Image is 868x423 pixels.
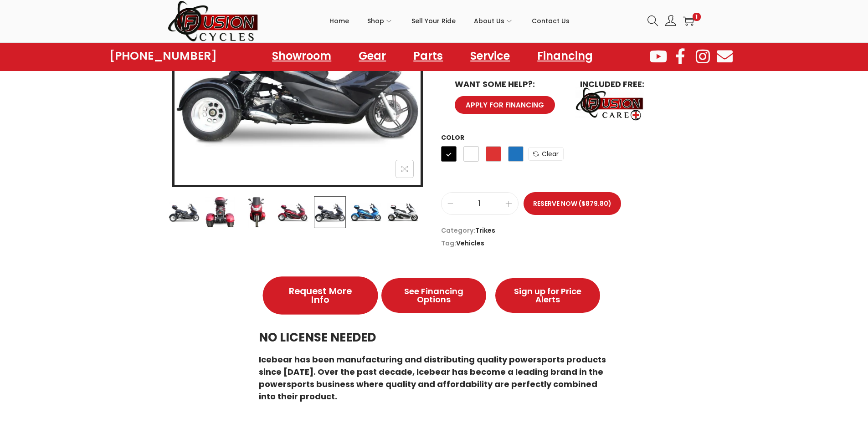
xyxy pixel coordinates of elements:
[474,0,514,41] a: About Us
[241,196,273,228] img: Product image
[466,102,544,108] span: APPLY FOR FINANCING
[441,237,701,250] span: Tag:
[263,46,602,66] nav: Menu
[263,46,340,66] a: Showroom
[455,96,555,114] a: APPLY FOR FINANCING
[381,278,486,313] a: See Financing Options
[514,287,582,304] span: Sign up for Price Alerts
[329,10,349,32] span: Home
[367,0,393,41] a: Shop
[329,0,349,41] a: Home
[259,353,610,403] h6: Icebear has been manufacturing and distributing quality powersports products since [DATE]. Over t...
[475,226,495,235] a: Trikes
[441,224,701,237] span: Category:
[411,10,456,32] span: Sell Your Ride
[259,329,610,347] h5: NO LICENSE NEEDED
[441,133,464,142] label: Color
[528,46,602,66] a: Financing
[168,196,200,228] img: Product image
[455,80,562,88] h6: WANT SOME HELP?:
[411,0,456,41] a: Sell Your Ride
[314,196,346,228] img: Product image
[349,46,395,66] a: Gear
[495,278,600,313] a: Sign up for Price Alerts
[204,196,236,228] img: Product image
[277,196,309,228] img: Product image
[532,10,570,32] span: Contact Us
[442,197,518,210] input: Product quantity
[350,196,382,228] img: Product image
[528,147,564,161] a: Clear
[524,192,621,215] button: Reserve Now ($879.80)
[404,46,452,66] a: Parts
[532,0,570,41] a: Contact Us
[109,50,217,62] a: [PHONE_NUMBER]
[400,287,468,304] span: See Financing Options
[387,196,419,228] img: Product image
[580,80,687,88] h6: INCLUDED FREE:
[282,286,358,305] span: Request More Info
[474,10,504,32] span: About Us
[683,15,694,26] a: 1
[367,10,384,32] span: Shop
[259,0,641,41] nav: Primary navigation
[456,239,484,248] a: Vehicles
[262,276,378,315] a: Request More Info
[461,46,519,66] a: Service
